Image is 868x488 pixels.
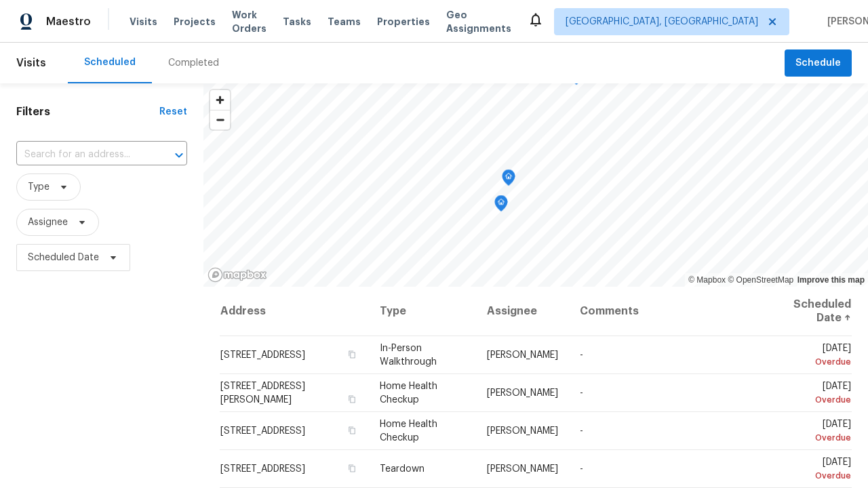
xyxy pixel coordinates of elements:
div: Overdue [770,431,851,445]
span: Teardown [380,464,425,474]
span: [STREET_ADDRESS][PERSON_NAME] [220,382,305,405]
span: [STREET_ADDRESS] [220,350,305,360]
span: Tasks [283,17,311,26]
button: Copy Address [346,348,358,361]
span: [PERSON_NAME] [487,464,558,474]
span: [DATE] [770,382,851,407]
th: Comments [569,287,759,336]
span: Projects [174,15,216,28]
span: [DATE] [770,420,851,445]
div: Overdue [770,355,851,369]
span: [PERSON_NAME] [487,426,558,436]
th: Address [220,287,369,336]
div: Scheduled [84,56,136,69]
span: Schedule [795,55,841,72]
a: Mapbox homepage [208,267,267,283]
canvas: Map [203,83,868,287]
button: Copy Address [346,393,358,405]
span: - [580,350,583,360]
div: Map marker [502,169,515,190]
span: Zoom out [210,110,230,129]
span: Home Health Checkup [380,382,437,405]
span: Visits [16,48,46,78]
a: OpenStreetMap [728,275,793,285]
span: Geo Assignments [446,8,511,35]
div: Completed [168,56,219,70]
span: [PERSON_NAME] [487,350,558,360]
span: [DATE] [770,344,851,369]
button: Zoom out [210,110,230,129]
a: Mapbox [688,275,726,285]
span: Home Health Checkup [380,420,437,443]
span: - [580,464,583,474]
th: Type [369,287,476,336]
span: Scheduled Date [28,251,99,264]
div: Reset [159,105,187,119]
button: Zoom in [210,90,230,110]
div: Overdue [770,393,851,407]
span: [STREET_ADDRESS] [220,426,305,436]
span: [DATE] [770,457,851,483]
div: Overdue [770,469,851,483]
span: Properties [377,15,430,28]
span: Type [28,180,50,194]
span: [STREET_ADDRESS] [220,464,305,474]
button: Open [170,146,189,165]
span: - [580,388,583,398]
span: [GEOGRAPHIC_DATA], [GEOGRAPHIC_DATA] [566,15,758,28]
th: Assignee [476,287,569,336]
button: Schedule [785,49,852,77]
span: Assignee [28,216,68,229]
button: Copy Address [346,424,358,436]
span: Visits [130,15,157,28]
th: Scheduled Date ↑ [759,287,852,336]
button: Copy Address [346,462,358,474]
a: Improve this map [797,275,865,285]
span: - [580,426,583,436]
span: Work Orders [232,8,267,35]
span: Teams [328,15,361,28]
span: Maestro [46,15,91,28]
span: [PERSON_NAME] [487,388,558,398]
span: In-Person Walkthrough [380,344,437,367]
h1: Filters [16,105,159,119]
input: Search for an address... [16,144,149,165]
div: Map marker [494,195,508,216]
